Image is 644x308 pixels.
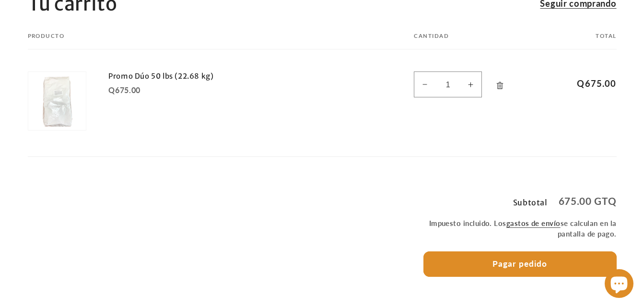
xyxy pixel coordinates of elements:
[28,33,381,49] th: Producto
[513,199,548,206] h3: Subtotal
[423,251,617,277] button: Pagar pedido
[562,77,616,90] span: Q675.00
[540,33,616,49] th: Total
[506,219,561,227] a: gastos de envío
[108,84,274,95] div: Q675.00
[436,71,460,97] input: Cantidad para Promo Dúo 50 lbs (22.68 kg)
[108,71,274,81] a: Promo Dúo 50 lbs (22.68 kg)
[423,218,617,239] small: Impuesto incluido. Los se calculan en la pantalla de pago.
[491,74,510,97] a: Eliminar Promo Dúo 50 lbs (22.68 kg)
[381,33,540,49] th: Cantidad
[602,269,636,300] inbox-online-store-chat: Chat de la tienda online Shopify
[559,196,617,206] p: 675.00 GTQ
